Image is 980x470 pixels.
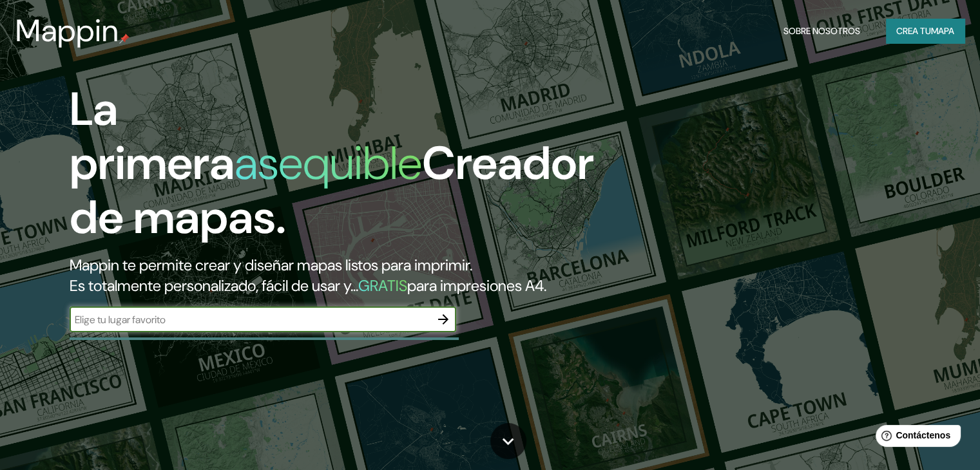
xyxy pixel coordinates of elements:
img: pin de mapeo [119,33,130,44]
font: Sobre nosotros [783,25,860,37]
font: Crea tu [896,25,931,37]
font: asequible [235,133,422,193]
font: La primera [70,79,235,193]
font: Mappin te permite crear y diseñar mapas listos para imprimir. [70,255,472,275]
font: Es totalmente personalizado, fácil de usar y... [70,276,358,296]
font: GRATIS [358,276,407,296]
font: mapa [931,25,954,37]
font: para impresiones A4. [407,276,546,296]
font: Mappin [15,10,119,51]
input: Elige tu lugar favorito [70,312,430,327]
iframe: Lanzador de widgets de ayuda [865,420,966,456]
font: Creador de mapas. [70,133,594,247]
button: Sobre nosotros [778,19,865,43]
button: Crea tumapa [886,19,965,43]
